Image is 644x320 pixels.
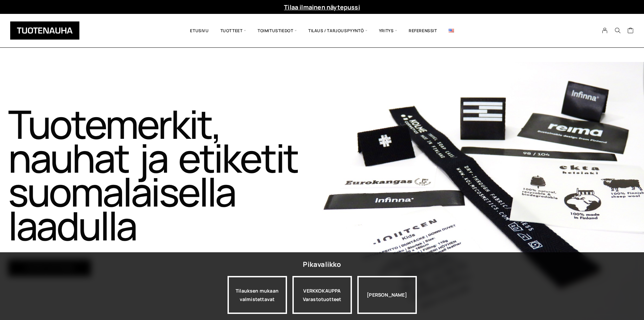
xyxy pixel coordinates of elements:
[611,27,624,34] button: Search
[284,3,360,11] a: Tilaa ilmainen näytepussi
[228,276,287,314] a: Tilauksen mukaan valmistettavat
[357,276,417,314] div: [PERSON_NAME]
[449,29,454,33] img: English
[373,19,403,42] span: Yritys
[10,21,79,40] img: Tuotenauha Oy
[292,276,352,314] a: VERKKOKAUPPAVarastotuotteet
[215,19,252,42] span: Tuotteet
[598,27,612,34] a: My Account
[303,19,373,42] span: Tilaus / Tarjouspyyntö
[184,19,214,42] a: Etusivu
[252,19,303,42] span: Toimitustiedot
[403,19,443,42] a: Referenssit
[292,276,352,314] div: VERKKOKAUPPA Varastotuotteet
[8,107,321,242] h1: Tuotemerkit, nauhat ja etiketit suomalaisella laadulla​
[627,27,634,35] a: Cart
[303,258,341,271] div: Pikavalikko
